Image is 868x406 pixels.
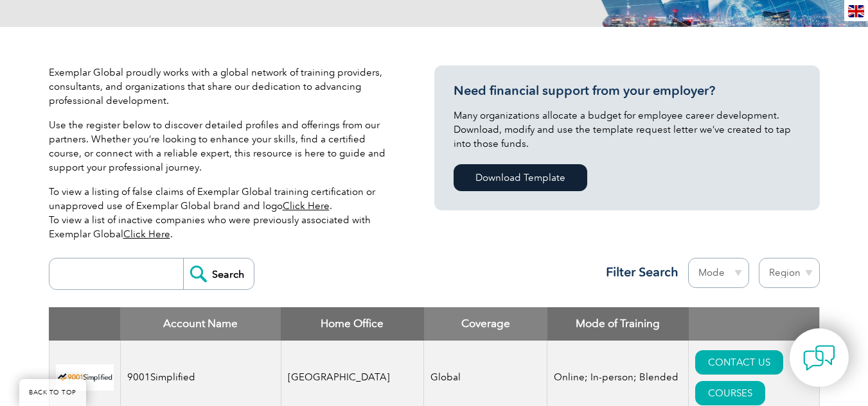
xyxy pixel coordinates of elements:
[598,264,678,280] h3: Filter Search
[689,307,819,341] th: : activate to sort column ascending
[123,228,170,240] a: Click Here
[803,342,835,374] img: contact-chat.png
[424,307,547,341] th: Coverage: activate to sort column ascending
[695,350,783,375] a: CONTACT US
[454,108,801,151] p: Many organizations allocate a budget for employee career development. Download, modify and use th...
[49,65,396,108] p: Exemplar Global proudly works with a global network of training providers, consultants, and organ...
[49,185,396,241] p: To view a listing of false claims of Exemplar Global training certification or unapproved use of ...
[547,307,689,341] th: Mode of Training: activate to sort column ascending
[283,200,330,212] a: Click Here
[281,307,424,341] th: Home Office: activate to sort column ascending
[695,381,765,405] a: COURSES
[49,118,396,174] p: Use the register below to discover detailed profiles and offerings from our partners. Whether you...
[454,83,801,99] h3: Need financial support from your employer?
[56,364,114,391] img: 37c9c059-616f-eb11-a812-002248153038-logo.png
[848,5,864,17] img: en
[120,307,281,341] th: Account Name: activate to sort column descending
[183,258,254,289] input: Search
[19,379,86,406] a: BACK TO TOP
[454,164,587,191] a: Download Template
